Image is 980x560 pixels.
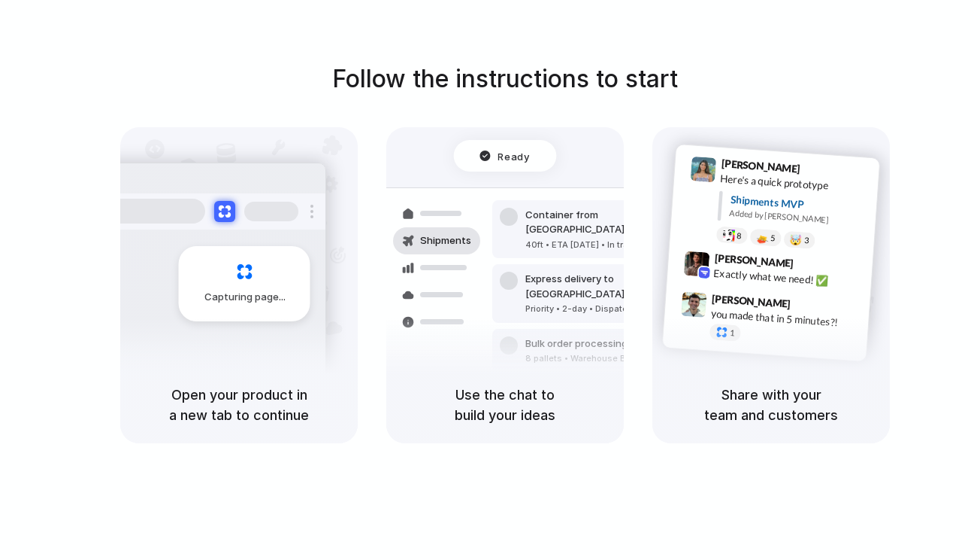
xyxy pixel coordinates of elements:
[795,297,826,315] span: 9:47 AM
[730,329,735,337] span: 1
[790,234,803,245] div: 🤯
[332,61,678,97] h1: Follow the instructions to start
[525,303,688,315] div: Priority • 2-day • Dispatched
[729,207,867,229] div: Added by [PERSON_NAME]
[770,234,776,242] span: 5
[525,208,688,237] div: Container from [GEOGRAPHIC_DATA]
[712,290,791,312] span: [PERSON_NAME]
[714,250,794,272] span: [PERSON_NAME]
[721,155,800,177] span: [PERSON_NAME]
[138,385,340,425] h5: Open your product in a new tab to continue
[804,236,809,245] span: 3
[713,265,864,291] div: Exactly what we need! ✅
[737,231,742,239] span: 8
[710,306,861,331] div: you made that in 5 minutes?!
[720,170,870,196] div: Here's a quick prototype
[404,385,606,425] h5: Use the chat to build your ideas
[670,385,872,425] h5: Share with your team and customers
[805,162,836,180] span: 9:41 AM
[525,272,688,301] div: Express delivery to [GEOGRAPHIC_DATA]
[525,336,665,352] div: Bulk order processing
[798,257,829,275] span: 9:42 AM
[730,191,869,216] div: Shipments MVP
[420,233,471,248] span: Shipments
[525,239,688,251] div: 40ft • ETA [DATE] • In transit
[525,352,665,365] div: 8 pallets • Warehouse B • Packed
[204,290,288,305] span: Capturing page
[498,148,530,163] span: Ready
